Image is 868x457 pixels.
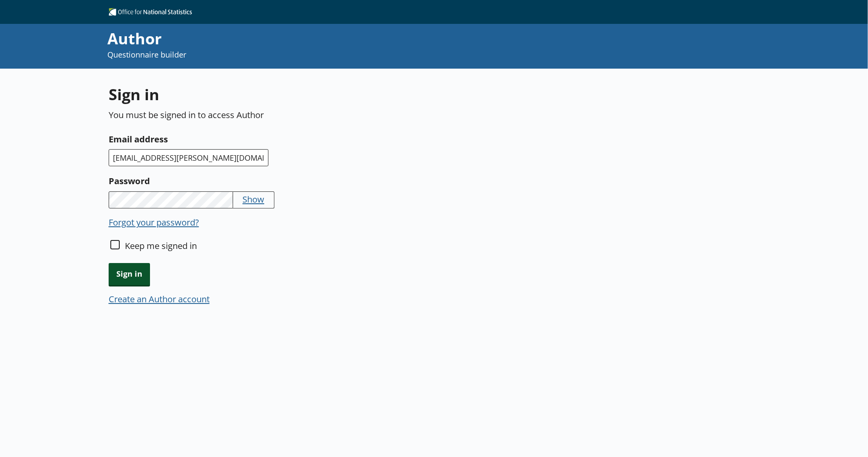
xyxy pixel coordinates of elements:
p: You must be signed in to access Author [109,109,536,121]
button: Show [242,193,264,205]
label: Email address [109,132,536,146]
button: Sign in [109,263,150,285]
button: Forgot your password? [109,216,199,228]
button: Create an Author account [109,293,210,305]
label: Keep me signed in [125,240,197,252]
p: Questionnaire builder [107,49,585,60]
h1: Sign in [109,84,536,105]
div: Author [107,28,585,49]
label: Password [109,174,536,188]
